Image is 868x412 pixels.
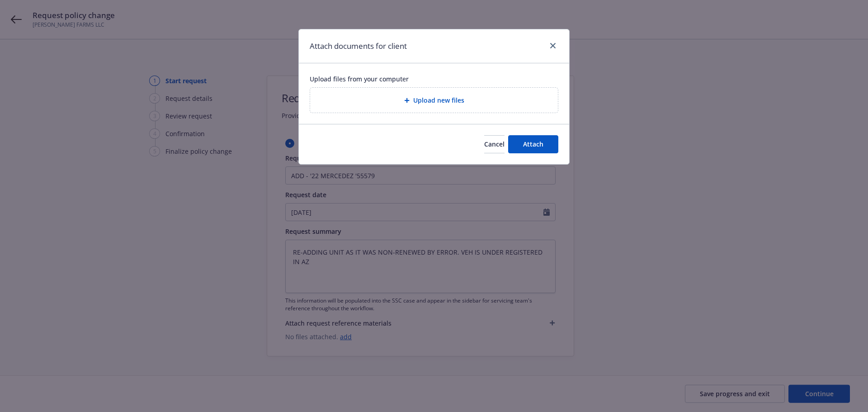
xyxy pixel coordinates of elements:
[523,140,543,148] span: Attach
[413,95,464,105] span: Upload new files
[310,40,407,52] h1: Attach documents for client
[310,87,558,113] div: Upload new files
[508,135,558,153] button: Attach
[547,40,558,51] a: close
[484,140,505,148] span: Cancel
[484,135,505,153] button: Cancel
[310,74,558,84] span: Upload files from your computer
